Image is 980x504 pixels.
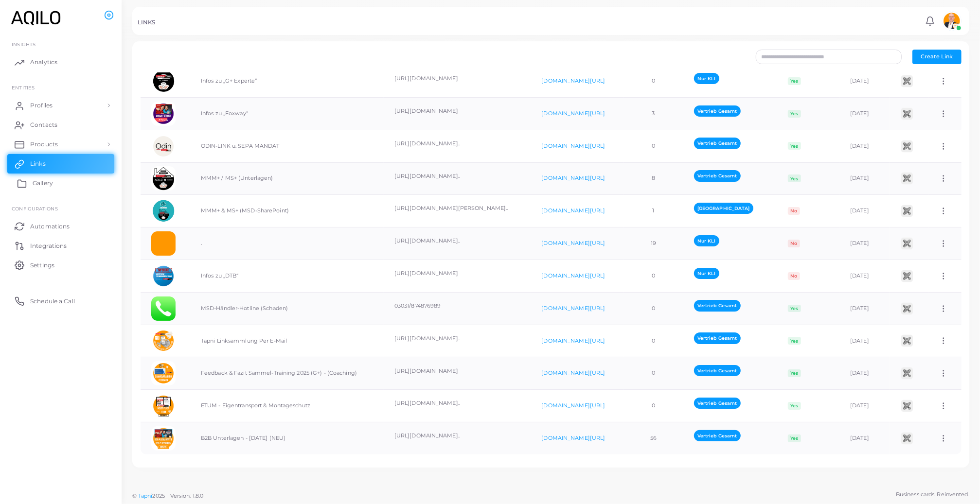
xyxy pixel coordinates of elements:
[7,291,114,311] a: Schedule a Call
[896,490,969,499] span: Business cards. Reinvented.
[624,325,683,357] td: 0
[694,138,741,149] span: Vertrieb Gesamt
[694,365,741,376] span: Vertrieb Gesamt
[542,402,606,409] a: [DOMAIN_NAME][URL]
[788,305,801,313] span: Yes
[542,272,606,279] a: [DOMAIN_NAME][URL]
[170,492,204,499] span: Version: 1.8.0
[151,231,176,256] img: nhsYFQNe9w8yIlSbZDXchjKCZ-1712837155419.png
[394,269,520,278] p: [URL][DOMAIN_NAME]
[190,162,384,195] td: MMM+ / MS+ (Unterlagen)
[624,390,683,422] td: 0
[394,74,520,83] p: [URL][DOMAIN_NAME]
[694,105,741,117] span: Vertrieb Gesamt
[7,52,114,72] a: Analytics
[30,242,67,250] span: Integrations
[900,106,914,121] img: qr2.png
[694,300,741,311] span: Vertrieb Gesamt
[900,269,914,283] img: qr2.png
[788,434,801,442] span: Yes
[190,97,384,130] td: Infos zu „Foxway“
[900,236,914,251] img: qr2.png
[151,329,176,353] img: HJm7sIVgl369hH6m93JynJaCQ0MGVDDm-1738792951762.png
[30,222,70,231] span: Automations
[394,367,520,375] p: [URL][DOMAIN_NAME]
[33,179,53,188] span: Gallery
[7,255,114,275] a: Settings
[694,235,719,246] span: Nur KLI
[542,240,606,246] a: [DOMAIN_NAME][URL]
[542,434,606,441] a: [DOMAIN_NAME][URL]
[788,369,801,377] span: Yes
[788,77,801,85] span: Yes
[190,390,384,422] td: ETUM - Eigentransport & Montageschutz
[788,174,801,182] span: Yes
[151,69,176,93] img: ePpar2d10uHRNWxtilg2U5SoH5qaLIIW-1697528908200.png
[900,366,914,381] img: qr2.png
[12,41,36,47] span: INSIGHTS
[7,115,114,135] a: Contacts
[394,237,520,245] p: [URL][DOMAIN_NAME]..
[624,130,683,162] td: 0
[7,96,114,115] a: Profiles
[30,297,75,306] span: Schedule a Call
[151,102,176,126] img: TETtPJARkwDQmKRLZ5HqKx0cq49yjNeJ-1743373546038.png
[394,399,520,407] p: [URL][DOMAIN_NAME]..
[190,292,384,325] td: MSD-Händler-Hotline (Schaden)
[624,162,683,195] td: 8
[151,264,176,288] img: CGJfFV28R0dVyjUBTiZLILatAHp542Pq-1707377801458.png
[694,203,753,214] span: [GEOGRAPHIC_DATA]
[151,166,176,191] img: 4LEWscovZVS6Ug0VOleg5Xbw8eGqZ5hD-1694806180865.png
[624,65,683,98] td: 0
[12,206,58,211] span: Configurations
[9,9,63,27] img: logo
[132,492,203,500] span: ©
[788,207,800,215] span: No
[152,492,164,500] span: 2025
[788,110,801,118] span: Yes
[788,142,801,150] span: Yes
[694,398,741,409] span: Vertrieb Gesamt
[542,207,606,214] a: [DOMAIN_NAME][URL]
[900,204,914,218] img: qr2.png
[900,301,914,316] img: qr2.png
[839,97,890,130] td: [DATE]
[394,302,520,310] p: 03031/874876989
[694,73,719,84] span: Nur KLI
[839,65,890,98] td: [DATE]
[151,394,176,418] img: euwSazxBIAWIXsqo5thQknf6tpLcVzkG-1741805338121.png
[839,227,890,260] td: [DATE]
[839,422,890,454] td: [DATE]
[394,432,520,440] p: [URL][DOMAIN_NAME]..
[190,227,384,260] td: .
[839,130,890,162] td: [DATE]
[7,154,114,174] a: Links
[138,492,153,499] a: Tapni
[839,195,890,227] td: [DATE]
[900,139,914,154] img: qr2.png
[839,292,890,325] td: [DATE]
[542,142,606,149] a: [DOMAIN_NAME][URL]
[788,402,801,410] span: Yes
[624,357,683,390] td: 0
[900,333,914,348] img: qr2.png
[394,172,520,180] p: [URL][DOMAIN_NAME]..
[788,337,801,345] span: Yes
[394,334,520,343] p: [URL][DOMAIN_NAME]..
[151,296,176,321] img: phone.png
[788,272,800,280] span: No
[7,135,114,154] a: Products
[30,121,57,129] span: Contacts
[624,227,683,260] td: 19
[542,174,606,181] a: [DOMAIN_NAME][URL]
[190,422,384,454] td: B2B Unterlagen - [DATE] (NEU)
[839,162,890,195] td: [DATE]
[7,236,114,255] a: Integrations
[30,159,46,168] span: Links
[624,195,683,227] td: 1
[542,305,606,312] a: [DOMAIN_NAME][URL]
[694,332,741,344] span: Vertrieb Gesamt
[900,431,914,446] img: qr2.png
[942,11,962,31] img: avatar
